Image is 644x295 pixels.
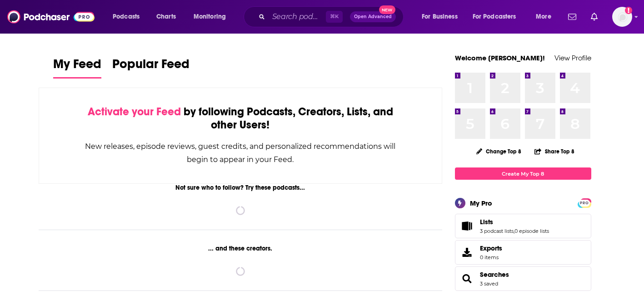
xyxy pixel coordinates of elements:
[473,10,516,23] span: For Podcasters
[187,10,238,24] button: open menu
[514,228,549,234] a: 0 episode lists
[480,244,502,252] span: Exports
[39,245,443,252] div: ... and these creators.
[422,10,458,23] span: For Business
[455,167,591,180] a: Create My Top 8
[354,15,392,19] span: Open Advanced
[554,54,591,62] a: View Profile
[612,7,632,27] span: Logged in as jerryparshall
[470,199,492,207] div: My Pro
[480,228,514,234] a: 3 podcast lists
[106,10,151,24] button: open menu
[536,10,551,23] span: More
[53,56,101,79] a: My Feed
[612,7,632,27] button: Show profile menu
[85,105,397,132] div: by following Podcasts, Creators, Lists, and other Users!
[379,5,395,14] span: New
[455,54,545,62] a: Welcome [PERSON_NAME]!
[458,272,476,285] a: Searches
[88,105,181,118] span: Activate your Feed
[480,280,498,287] a: 3 saved
[480,254,502,261] span: 0 items
[480,218,493,226] span: Lists
[194,10,226,23] span: Monitoring
[350,11,396,22] button: Open AdvancedNew
[39,184,443,192] div: Not sure who to follow? Try these podcasts...
[269,10,326,24] input: Search podcasts, credits, & more...
[514,228,514,234] span: ,
[113,10,140,23] span: Podcasts
[112,56,190,79] a: Popular Feed
[471,146,527,157] button: Change Top 8
[415,10,469,24] button: open menu
[480,270,509,279] a: Searches
[612,7,632,27] img: User Profile
[458,220,476,232] a: Lists
[112,56,190,77] span: Popular Feed
[564,9,580,25] a: Show notifications dropdown
[480,218,549,226] a: Lists
[455,240,591,265] a: Exports
[579,199,590,206] a: PRO
[587,9,601,25] a: Show notifications dropdown
[150,10,181,24] a: Charts
[7,8,95,25] img: Podchaser - Follow, Share and Rate Podcasts
[455,266,591,291] span: Searches
[625,7,632,14] svg: Add a profile image
[326,11,343,23] span: ⌘ K
[455,214,591,238] span: Lists
[53,56,101,77] span: My Feed
[85,140,397,166] div: New releases, episode reviews, guest credits, and personalized recommendations will begin to appe...
[252,6,412,27] div: Search podcasts, credits, & more...
[579,200,590,206] span: PRO
[467,10,529,24] button: open menu
[529,10,563,24] button: open menu
[458,246,476,259] span: Exports
[534,143,575,160] button: Share Top 8
[156,10,176,23] span: Charts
